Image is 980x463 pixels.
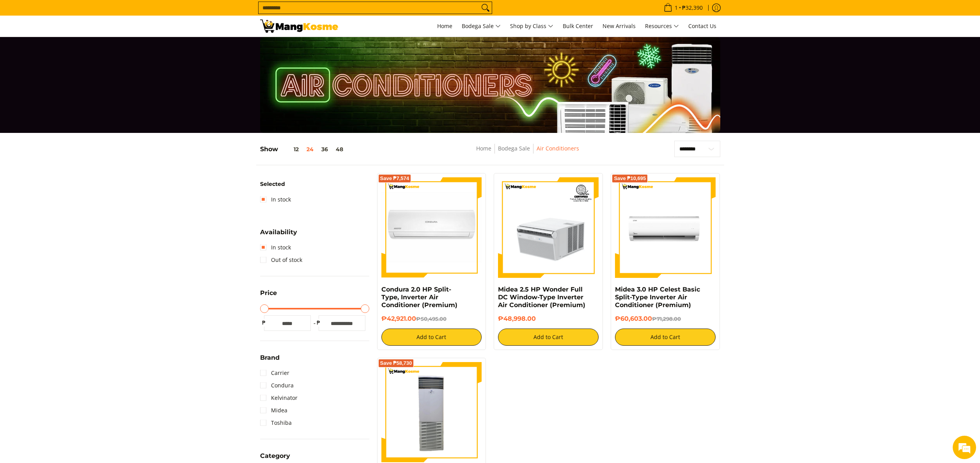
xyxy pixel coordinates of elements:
a: Bodega Sale [458,16,505,37]
a: In stock [260,241,291,254]
span: Save ₱58,730 [380,361,412,366]
span: ₱ [315,319,323,327]
span: Save ₱7,574 [380,176,409,181]
span: Availability [260,229,297,235]
del: ₱71,298.00 [652,316,681,322]
h6: ₱60,603.00 [615,315,716,323]
a: Kelvinator [260,392,298,404]
a: New Arrivals [599,16,640,37]
a: Home [476,145,491,152]
summary: Open [260,290,277,302]
h5: Show [260,145,347,153]
a: Air Conditioners [537,145,579,152]
span: Shop by Class [510,21,553,31]
span: Home [437,22,452,30]
a: Home [433,16,456,37]
span: New Arrivals [603,22,636,30]
button: Search [479,2,492,14]
span: Category [260,453,290,459]
span: Bodega Sale [462,21,501,31]
del: ₱50,495.00 [416,316,447,322]
span: • [661,4,705,12]
a: Midea [260,404,287,417]
h6: ₱42,921.00 [381,315,482,323]
button: Add to Cart [498,329,599,346]
img: Bodega Sale Aircon l Mang Kosme: Home Appliances Warehouse Sale | Page 3 [260,19,338,33]
a: Resources [641,16,683,37]
h6: ₱48,998.00 [498,315,599,323]
a: In stock [260,193,291,206]
a: Condura 2.0 HP Split-Type, Inverter Air Conditioner (Premium) [381,286,457,309]
img: Carrier 6.0 HP Optima 5T Floor Mounted, Inverter Air Conditioner (Class B) [381,362,482,463]
a: Out of stock [260,254,302,266]
a: Midea 3.0 HP Celest Basic Split-Type Inverter Air Conditioner (Premium) [615,286,700,309]
button: 12 [278,146,303,152]
a: Shop by Class [506,16,557,37]
a: Bulk Center [559,16,597,37]
a: Bodega Sale [498,145,530,152]
span: Price [260,290,277,296]
nav: Main Menu [346,16,720,37]
a: Toshiba [260,417,292,429]
h6: Selected [260,181,369,188]
span: Save ₱10,695 [614,176,646,181]
button: Add to Cart [615,329,716,346]
summary: Open [260,355,280,367]
span: 1 [673,5,679,11]
img: condura-split-type-inverter-air-conditioner-class-b-full-view-mang-kosme [381,177,482,278]
a: Carrier [260,367,289,379]
span: Resources [645,21,679,31]
span: Contact Us [688,22,716,30]
span: ₱ [260,319,268,327]
span: Bulk Center [563,22,593,30]
summary: Open [260,229,297,241]
span: ₱32,390 [681,5,704,11]
nav: Breadcrumbs [419,144,636,161]
button: Add to Cart [381,329,482,346]
a: Condura [260,379,294,392]
img: Midea 3.0 HP Celest Basic Split-Type Inverter Air Conditioner (Premium) [615,177,716,278]
button: 48 [332,146,347,152]
a: Contact Us [684,16,720,37]
button: 24 [303,146,317,152]
button: 36 [317,146,332,152]
img: Midea 2.5 HP Wonder Full DC Window-Type Inverter Air Conditioner (Premium) [498,177,599,278]
span: Brand [260,355,280,361]
a: Midea 2.5 HP Wonder Full DC Window-Type Inverter Air Conditioner (Premium) [498,286,585,309]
